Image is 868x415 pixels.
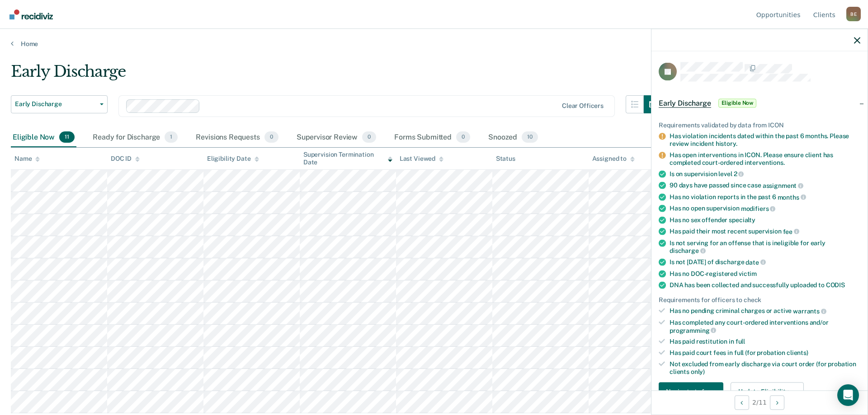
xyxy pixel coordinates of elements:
[670,227,860,235] div: Has paid their most recent supervision
[736,338,745,345] span: full
[670,182,860,190] div: 90 days have passed since case
[739,270,757,277] span: victim
[522,131,538,143] span: 10
[207,155,259,163] div: Eligibility Date
[15,100,96,108] span: Early Discharge
[670,132,860,148] div: Has violation incidents dated within the past 6 months. Please review incident history.
[691,368,705,375] span: only)
[592,155,635,163] div: Assigned to
[400,155,443,163] div: Last Viewed
[670,270,860,277] div: Has no DOC-registered
[670,338,860,345] div: Has paid restitution in
[763,182,803,189] span: assignment
[837,384,859,406] div: Open Intercom Messenger
[11,62,662,88] div: Early Discharge
[659,382,727,401] a: Navigate to form link
[14,155,40,163] div: Name
[734,170,744,177] span: 2
[562,102,604,110] div: Clear officers
[741,205,776,212] span: modifiers
[670,318,860,334] div: Has completed any court-ordered interventions and/or
[846,7,861,21] button: Profile dropdown button
[846,7,861,21] div: B E
[778,193,806,201] span: months
[59,131,75,143] span: 11
[165,131,178,143] span: 1
[670,193,860,201] div: Has no violation reports in the past 6
[735,395,749,410] button: Previous Opportunity
[303,151,392,166] div: Supervision Termination Date
[670,258,860,266] div: Is not [DATE] of discharge
[392,128,472,148] div: Forms Submitted
[670,216,860,224] div: Has no sex offender
[111,155,140,163] div: DOC ID
[670,170,860,178] div: Is on supervision level
[651,390,868,414] div: 2 / 11
[670,360,860,375] div: Not excluded from early discharge via court order (for probation clients
[826,281,845,288] span: CODIS
[731,382,804,401] button: Update Eligibility
[787,349,808,356] span: clients)
[670,349,860,357] div: Has paid court fees in full (for probation
[670,281,860,289] div: DNA has been collected and successfully uploaded to
[651,89,868,117] div: Early DischargeEligible Now
[295,128,378,148] div: Supervisor Review
[362,131,376,143] span: 0
[9,9,53,19] img: Recidiviz
[264,131,278,143] span: 0
[659,382,723,401] button: Navigate to form
[11,40,857,48] a: Home
[729,216,755,223] span: specialty
[670,307,860,315] div: Has no pending criminal charges or active
[670,239,860,254] div: Is not serving for an offense that is ineligible for early
[770,395,784,410] button: Next Opportunity
[670,205,860,213] div: Has no open supervision
[745,258,765,266] span: date
[194,128,280,148] div: Revisions Requests
[456,131,470,143] span: 0
[670,326,716,334] span: programming
[496,155,515,163] div: Status
[659,121,860,129] div: Requirements validated by data from ICON
[670,151,860,166] div: Has open interventions in ICON. Please ensure client has completed court-ordered interventions.
[793,308,826,315] span: warrants
[659,98,711,107] span: Early Discharge
[783,228,799,235] span: fee
[659,296,860,303] div: Requirements for officers to check
[11,128,76,148] div: Eligible Now
[91,128,179,148] div: Ready for Discharge
[718,98,757,107] span: Eligible Now
[486,128,540,148] div: Snoozed
[670,247,706,254] span: discharge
